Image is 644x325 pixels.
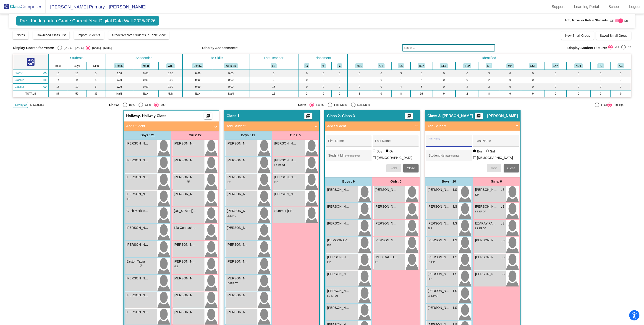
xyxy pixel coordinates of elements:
mat-expansion-panel-header: Add Student [325,121,420,131]
td: 8 [479,90,499,97]
td: 50 [67,90,86,97]
span: LS [453,221,457,226]
button: Saved Small Group [596,31,631,40]
span: LS [501,187,505,192]
span: IEP [475,193,479,196]
td: 5 [411,83,432,90]
span: [PERSON_NAME] [174,158,197,163]
span: [DEMOGRAPHIC_DATA] [377,155,412,160]
th: Social Emotional Learning IEP [432,62,456,70]
button: Close [504,164,519,172]
td: 0 [332,83,348,90]
td: 1 [391,77,411,83]
span: Class 3 [427,114,440,118]
span: Add, Move, or Retain Students [565,18,608,23]
td: 3 [479,83,499,90]
div: Boys : 21 [124,131,171,140]
span: [PERSON_NAME] [174,192,197,196]
td: 0.00 [213,83,249,90]
td: 0.00 [158,77,183,83]
span: [PERSON_NAME] Primary - [PERSON_NAME] [46,3,146,10]
button: LS [271,63,277,68]
td: 0 [371,83,391,90]
span: Cash Merklinghaus [126,209,149,213]
td: 14 [48,77,67,83]
th: Identified [348,54,631,62]
td: No teacher - No Class Name [13,70,48,77]
span: LS IEP OT [274,164,285,167]
div: [DATE] - [DATE] [62,46,84,50]
span: [PERSON_NAME] [428,204,450,209]
div: Girls: 5 [272,131,319,140]
button: 504 [506,63,514,68]
button: Download Class List [33,31,69,39]
span: [PERSON_NAME] [327,187,350,192]
input: Last Name [476,141,517,144]
div: Yes [613,45,619,49]
td: 0 [591,77,610,83]
td: 0 [315,77,332,83]
span: IEP [274,181,278,183]
td: 6 [87,83,105,90]
span: Class 3 [15,85,24,89]
button: Print Students Details [204,113,212,119]
span: Download Class List [37,33,66,37]
span: [US_STATE][PERSON_NAME] [174,209,197,213]
a: Support [548,3,568,10]
span: Add [491,166,497,170]
td: 16 [48,70,67,77]
span: [PERSON_NAME] [375,204,398,209]
td: 0 [432,77,456,83]
span: [PERSON_NAME] [274,175,297,180]
th: Gifted and Talented (Reach) [371,62,391,70]
div: Both [159,103,166,107]
button: Add [487,164,501,172]
td: 0.00 [133,70,158,77]
input: Student Id [429,155,470,159]
td: 2 [456,90,479,97]
th: Lael Smith [249,62,298,70]
div: Boys : 11 [224,131,272,140]
span: LS IEP OT [227,215,238,217]
span: Summer [PERSON_NAME] [274,209,297,213]
td: 0 [566,90,591,97]
td: 0 [298,70,315,77]
td: 2 [479,77,499,83]
span: [PERSON_NAME] [174,141,197,146]
th: SST Referral [521,62,545,70]
td: 0.00 [158,70,183,77]
button: NUT [574,63,583,68]
div: Scores [314,103,324,107]
span: Display Assessments: [202,46,238,50]
div: Boy [376,149,382,154]
span: [PERSON_NAME] [126,192,149,196]
mat-icon: picture_as_pdf [476,114,481,120]
td: 37 [87,90,105,97]
td: 0 [456,70,479,77]
span: [PERSON_NAME] [174,175,197,180]
td: 16 [411,90,432,97]
span: Hallway [14,103,23,107]
th: Speech IEP [456,62,479,70]
td: NaN [183,90,213,97]
span: Show: [109,103,119,107]
a: Logout [626,3,644,10]
div: Add Student [325,131,420,177]
div: Girls: 6 [473,177,520,186]
td: 4 [348,90,371,97]
td: 0 [545,77,566,83]
th: Nut Allergy [566,62,591,70]
td: NaN [158,90,183,97]
td: 11 [67,70,86,77]
td: 0.00 [158,83,183,90]
span: [PERSON_NAME] [227,192,250,196]
div: Boys [127,103,135,107]
span: Class 1 [227,114,239,118]
span: Pre - Kindergarten Grade Current Year Digital Data Wall 2025/2026 [16,16,159,26]
span: Class 1 [15,71,24,75]
span: Close [507,166,516,170]
span: 43 Students [29,103,44,107]
input: Search... [402,44,495,52]
span: [PERSON_NAME] [327,204,350,209]
td: 5 [411,70,432,77]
